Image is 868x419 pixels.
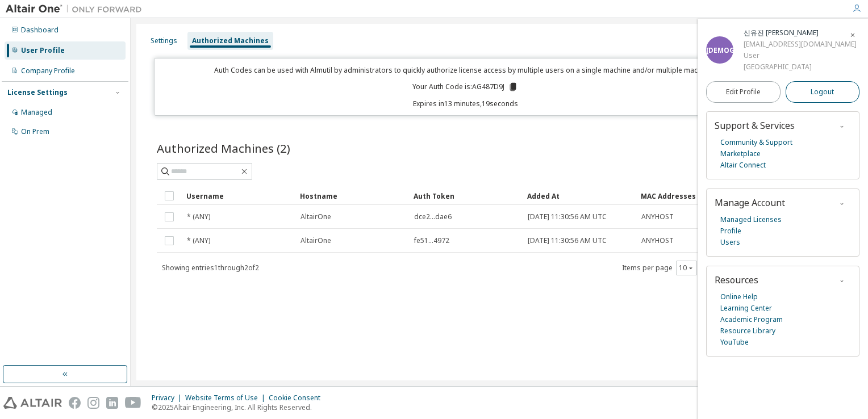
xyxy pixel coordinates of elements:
img: youtube.svg [125,397,141,409]
div: [EMAIL_ADDRESS][DOMAIN_NAME] [744,39,857,50]
p: Auth Codes can be used with Almutil by administrators to quickly authorize license access by mult... [161,65,770,75]
a: Marketplace [720,148,761,160]
div: Hostname [300,187,404,205]
div: License Settings [7,88,68,97]
div: MAC Addresses [641,187,723,205]
div: [GEOGRAPHIC_DATA] [744,61,857,73]
span: dce2...dae6 [414,212,452,221]
div: Settings [151,36,177,45]
a: Learning Center [720,303,772,314]
img: altair_logo.svg [3,397,62,409]
span: AltairOne [301,236,331,245]
div: Cookie Consent [269,393,327,403]
div: Username [186,187,291,205]
div: User Profile [21,46,65,55]
div: Company Profile [21,66,75,76]
a: Online Help [720,291,758,303]
span: Items per page [622,261,697,275]
div: Website Terms of Use [185,393,269,403]
span: [DEMOGRAPHIC_DATA] [706,45,784,55]
div: Managed [21,108,52,117]
div: On Prem [21,127,49,136]
span: Logout [811,86,834,98]
span: [DATE] 11:30:56 AM UTC [528,236,607,245]
span: Authorized Machines (2) [157,140,290,156]
div: Privacy [152,393,185,403]
div: Added At [527,187,632,205]
a: Managed Licenses [720,214,782,225]
span: Resources [715,274,758,286]
span: * (ANY) [187,212,210,221]
span: Manage Account [715,196,785,209]
a: Users [720,237,740,248]
img: Altair One [6,3,148,15]
div: Dashboard [21,26,59,35]
span: * (ANY) [187,236,210,245]
a: Altair Connect [720,160,766,171]
img: facebook.svg [69,397,81,409]
span: Support & Services [715,119,795,132]
a: Academic Program [720,314,783,325]
p: Expires in 13 minutes, 19 seconds [161,99,770,108]
a: Resource Library [720,325,775,337]
a: Community & Support [720,137,792,148]
span: Edit Profile [726,87,761,97]
span: fe51...4972 [414,236,449,245]
a: Profile [720,225,741,237]
div: 신유진 신유진 [744,27,857,39]
a: YouTube [720,337,749,348]
span: Showing entries 1 through 2 of 2 [162,263,259,273]
a: Edit Profile [706,81,781,103]
div: Authorized Machines [192,36,269,45]
span: ANYHOST [641,236,674,245]
button: 10 [679,263,694,273]
p: © 2025 Altair Engineering, Inc. All Rights Reserved. [152,403,327,412]
button: Logout [786,81,860,103]
img: instagram.svg [87,397,99,409]
span: [DATE] 11:30:56 AM UTC [528,212,607,221]
span: AltairOne [301,212,331,221]
div: User [744,50,857,61]
span: ANYHOST [641,212,674,221]
p: Your Auth Code is: AG487D9J [412,82,518,92]
img: linkedin.svg [106,397,118,409]
div: Auth Token [414,187,518,205]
